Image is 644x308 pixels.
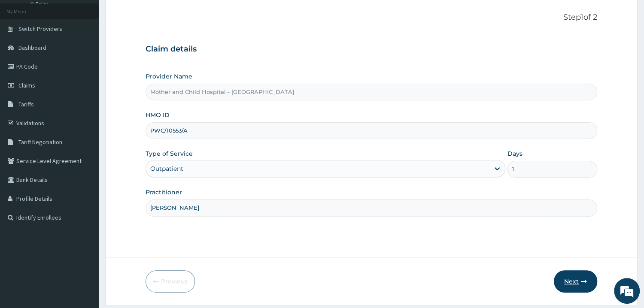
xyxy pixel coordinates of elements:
[146,122,597,139] input: Enter HMO ID
[146,72,192,81] label: Provider Name
[18,25,62,33] span: Switch Providers
[150,164,183,173] div: Outpatient
[507,149,522,158] label: Days
[146,188,182,196] label: Practitioner
[146,199,597,216] input: Enter Name
[45,48,144,59] div: Chat with us now
[18,82,35,89] span: Claims
[146,13,597,22] p: Step 1 of 2
[141,4,161,25] div: Minimize live chat window
[554,270,597,293] button: Next
[18,138,62,146] span: Tariff Negotiation
[18,44,46,51] span: Dashboard
[30,1,51,7] a: Online
[146,149,193,158] label: Type of Service
[146,111,170,119] label: HMO ID
[146,45,597,54] h3: Claim details
[50,97,118,183] span: We're online!
[18,100,34,108] span: Tariffs
[4,211,164,242] textarea: Type your message and hit 'Enter'
[16,43,35,64] img: d_794563401_company_1708531726252_794563401
[146,270,195,293] button: Previous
